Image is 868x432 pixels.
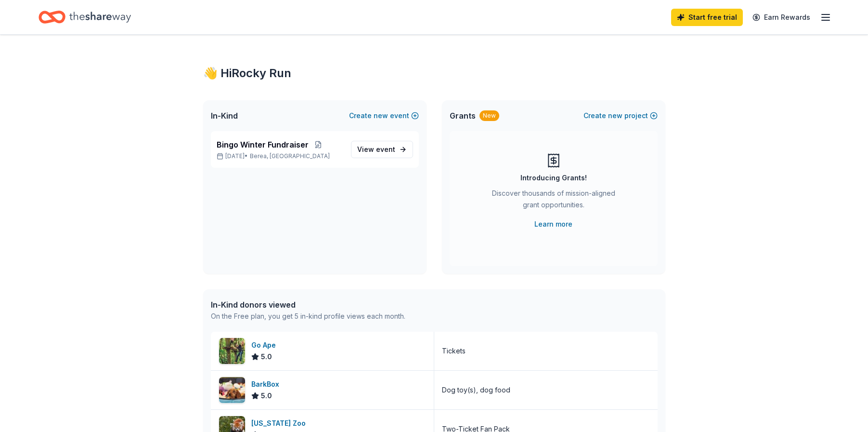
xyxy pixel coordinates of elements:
[250,152,330,160] span: Berea, [GEOGRAPHIC_DATA]
[376,145,395,153] span: event
[671,9,743,26] a: Start free trial
[479,110,499,121] div: New
[219,338,245,364] img: Image for Go Ape
[747,9,816,26] a: Earn Rewards
[251,418,310,429] div: [US_STATE] Zoo
[203,66,665,81] div: 👋 Hi Rocky Run
[357,144,395,155] span: View
[251,339,280,351] div: Go Ape
[217,139,309,150] span: Bingo Winter Fundraiser
[351,141,413,158] a: View event
[211,299,405,310] div: In-Kind donors viewed
[374,110,388,121] span: new
[261,390,272,402] span: 5.0
[219,377,245,403] img: Image for BarkBox
[261,351,272,363] span: 5.0
[583,110,658,121] button: Createnewproject
[534,218,572,230] a: Learn more
[488,188,619,215] div: Discover thousands of mission-aligned grant opportunities.
[442,345,466,357] div: Tickets
[520,172,587,184] div: Introducing Grants!
[217,152,343,160] p: [DATE] •
[211,110,238,121] span: In-Kind
[211,310,405,322] div: On the Free plan, you get 5 in-kind profile views each month.
[442,384,510,396] div: Dog toy(s), dog food
[251,378,283,390] div: BarkBox
[39,6,131,28] a: Home
[450,110,476,121] span: Grants
[608,110,622,121] span: new
[349,110,419,121] button: Createnewevent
